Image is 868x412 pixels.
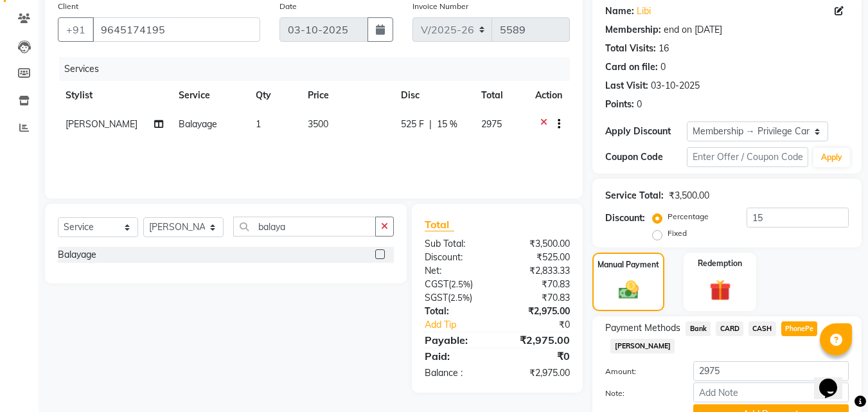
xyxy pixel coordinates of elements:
[814,361,855,399] iframe: chat widget
[610,339,675,354] span: [PERSON_NAME]
[693,361,849,381] input: Amount
[596,388,683,399] label: Note:
[612,278,645,301] img: _cash.svg
[497,291,580,305] div: ₹70.83
[497,264,580,278] div: ₹2,833.33
[687,147,808,167] input: Enter Offer / Coupon Code
[748,321,776,336] span: CASH
[308,118,328,130] span: 3500
[474,81,527,110] th: Total
[58,1,78,12] label: Client
[605,23,661,37] div: Membership:
[481,118,502,130] span: 2975
[58,248,96,262] div: Balayage
[637,98,642,111] div: 0
[171,81,249,110] th: Service
[605,321,680,335] span: Payment Methods
[605,189,664,202] div: Service Total:
[415,291,497,305] div: ( )
[813,148,850,167] button: Apply
[497,278,580,291] div: ₹70.83
[605,150,686,164] div: Coupon Code
[59,57,580,81] div: Services
[415,264,497,278] div: Net:
[415,366,497,380] div: Balance :
[693,382,849,402] input: Add Note
[527,81,570,110] th: Action
[248,81,299,110] th: Qty
[596,366,683,377] label: Amount:
[651,79,700,93] div: 03-10-2025
[497,251,580,264] div: ₹525.00
[451,279,470,289] span: 2.5%
[716,321,743,336] span: CARD
[437,118,457,131] span: 15 %
[605,125,686,138] div: Apply Discount
[415,251,497,264] div: Discount:
[58,81,171,110] th: Stylist
[300,81,394,110] th: Price
[605,98,634,111] div: Points:
[58,17,94,42] button: +91
[668,211,709,222] label: Percentage
[66,118,137,130] span: [PERSON_NAME]
[425,292,448,303] span: SGST
[497,305,580,318] div: ₹2,975.00
[179,118,217,130] span: Balayage
[659,42,669,55] div: 16
[637,4,651,18] a: Libi
[686,321,711,336] span: Bank
[401,118,424,131] span: 525 F
[415,278,497,291] div: ( )
[415,305,497,318] div: Total:
[279,1,297,12] label: Date
[605,211,645,225] div: Discount:
[598,259,659,271] label: Manual Payment
[415,348,497,364] div: Paid:
[412,1,468,12] label: Invoice Number
[393,81,474,110] th: Disc
[450,292,470,303] span: 2.5%
[605,79,648,93] div: Last Visit:
[703,277,738,303] img: _gift.svg
[233,217,376,237] input: Search or Scan
[497,348,580,364] div: ₹0
[605,60,658,74] div: Card on file:
[698,258,742,269] label: Redemption
[425,278,448,290] span: CGST
[497,366,580,380] div: ₹2,975.00
[605,4,634,18] div: Name:
[511,318,580,332] div: ₹0
[93,17,260,42] input: Search by Name/Mobile/Email/Code
[256,118,261,130] span: 1
[497,332,580,348] div: ₹2,975.00
[415,318,511,332] a: Add Tip
[429,118,432,131] span: |
[668,228,687,239] label: Fixed
[664,23,722,37] div: end on [DATE]
[425,218,454,231] span: Total
[669,189,709,202] div: ₹3,500.00
[415,332,497,348] div: Payable:
[605,42,656,55] div: Total Visits:
[660,60,666,74] div: 0
[497,237,580,251] div: ₹3,500.00
[781,321,818,336] span: PhonePe
[415,237,497,251] div: Sub Total:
